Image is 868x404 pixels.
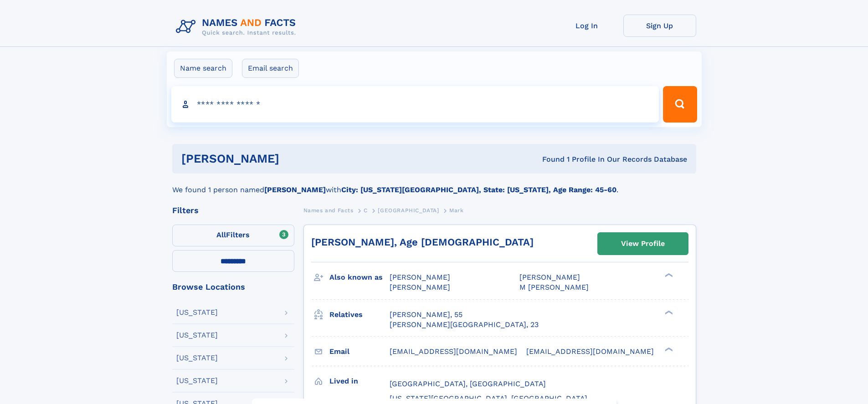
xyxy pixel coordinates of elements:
h1: [PERSON_NAME] [181,153,411,164]
a: [PERSON_NAME], 55 [390,310,462,320]
div: ❯ [663,272,673,278]
a: Sign Up [623,15,696,37]
input: search input [171,86,659,123]
span: [GEOGRAPHIC_DATA], [GEOGRAPHIC_DATA] [390,379,546,388]
a: View Profile [598,233,688,255]
span: [EMAIL_ADDRESS][DOMAIN_NAME] [390,347,517,356]
span: [PERSON_NAME] [390,283,450,291]
img: Logo Names and Facts [172,15,303,39]
div: [US_STATE] [176,354,218,362]
a: [PERSON_NAME], Age [DEMOGRAPHIC_DATA] [311,236,534,248]
div: Found 1 Profile In Our Records Database [411,154,687,164]
a: Log In [550,15,623,37]
label: Filters [172,225,294,246]
span: [PERSON_NAME] [390,273,450,281]
h3: Relatives [329,307,390,322]
div: ❯ [663,346,673,352]
a: [GEOGRAPHIC_DATA] [378,205,439,216]
h3: Lived in [329,373,390,389]
div: [US_STATE] [176,309,218,316]
div: View Profile [621,233,665,254]
span: [GEOGRAPHIC_DATA] [378,207,439,214]
h3: Email [329,344,390,359]
span: M [PERSON_NAME] [519,283,589,291]
span: All [216,230,226,239]
label: Name search [174,59,232,78]
div: [US_STATE] [176,377,218,384]
div: Filters [172,206,294,215]
span: C [364,207,368,214]
div: [US_STATE] [176,332,218,339]
span: [EMAIL_ADDRESS][DOMAIN_NAME] [526,347,654,356]
a: Names and Facts [303,205,354,216]
b: [PERSON_NAME] [264,185,326,194]
h3: Also known as [329,270,390,285]
span: Mark [449,207,463,214]
span: [US_STATE][GEOGRAPHIC_DATA], [GEOGRAPHIC_DATA] [390,394,587,403]
span: [PERSON_NAME] [519,273,580,281]
a: C [364,205,368,216]
button: Search Button [663,86,697,123]
b: City: [US_STATE][GEOGRAPHIC_DATA], State: [US_STATE], Age Range: 45-60 [341,185,616,194]
div: Browse Locations [172,283,294,291]
div: ❯ [663,309,673,315]
div: We found 1 person named with . [172,174,696,195]
a: [PERSON_NAME][GEOGRAPHIC_DATA], 23 [390,320,539,330]
label: Email search [242,59,299,78]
